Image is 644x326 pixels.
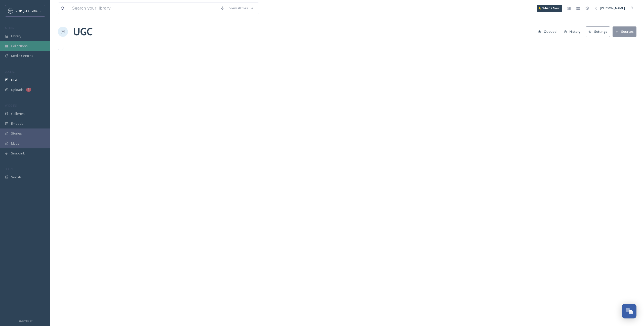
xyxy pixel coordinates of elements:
input: Search your library [70,3,218,14]
a: Queued [536,27,561,37]
span: Collections [11,44,28,48]
span: [PERSON_NAME] [600,6,625,10]
span: Galleries [11,111,25,116]
a: History [561,27,586,37]
span: Privacy Policy [18,319,32,322]
img: c3es6xdrejuflcaqpovn.png [8,8,13,13]
span: Stories [11,131,22,136]
button: History [561,27,583,37]
button: Settings [586,26,610,37]
span: Maps [11,141,19,146]
span: Library [11,34,21,39]
div: 1 [26,88,31,92]
span: Media Centres [11,53,33,58]
a: View all files [227,3,256,13]
a: UGC [73,24,93,39]
span: Visit [GEOGRAPHIC_DATA] [16,8,55,13]
a: Privacy Policy [18,317,32,323]
button: Sources [613,26,636,37]
span: COLLECT [5,70,16,74]
a: What's New [537,5,562,12]
span: SnapLink [11,151,25,156]
span: MEDIA [5,26,14,30]
a: [PERSON_NAME] [592,3,627,13]
button: Open Chat [622,304,636,318]
span: Socials [11,175,22,180]
a: Settings [586,26,613,37]
button: Queued [536,27,559,37]
span: Embeds [11,121,23,126]
span: Uploads [11,87,24,92]
span: SOCIALS [5,167,15,171]
span: WIDGETS [5,104,17,107]
span: UGC [11,78,18,82]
